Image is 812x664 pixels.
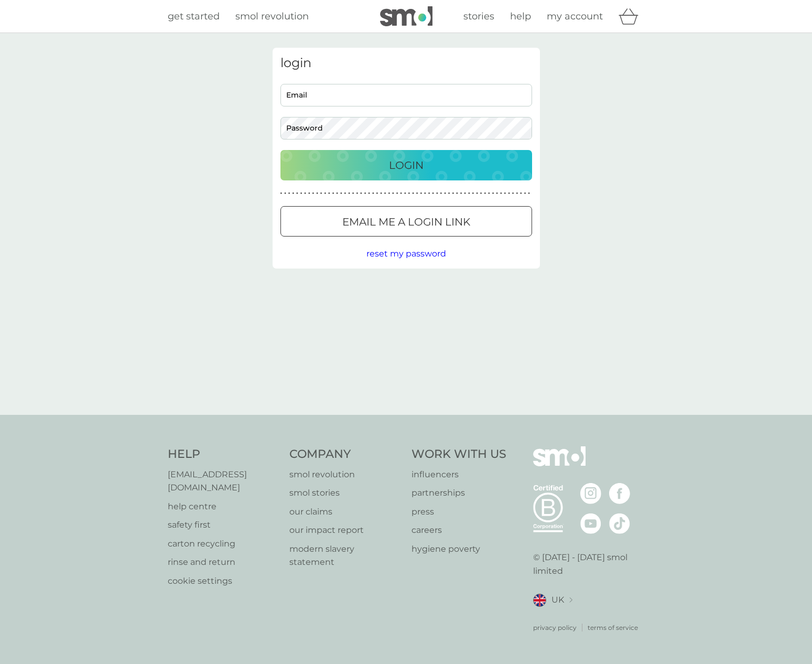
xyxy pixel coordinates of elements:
a: modern slavery statement [289,542,401,569]
p: ● [296,191,298,196]
a: [EMAIL_ADDRESS][DOMAIN_NAME] [168,468,279,495]
p: press [412,505,506,519]
p: ● [476,191,478,196]
p: ● [316,191,318,196]
a: help centre [168,500,279,513]
p: ● [384,191,386,196]
p: partnerships [412,486,506,500]
img: visit the smol Facebook page [609,483,630,504]
img: smol [380,6,432,26]
img: visit the smol Youtube page [580,513,601,534]
img: select a new location [569,597,572,603]
p: ● [356,191,358,196]
h4: Work With Us [412,446,506,463]
p: ● [368,191,370,196]
p: ● [340,191,342,196]
p: ● [524,191,526,196]
p: ● [372,191,374,196]
a: terms of service [588,623,638,633]
p: ● [492,191,494,196]
p: ● [496,191,498,196]
p: ● [392,191,394,196]
a: influencers [412,468,506,481]
p: ● [472,191,474,196]
p: ● [468,191,470,196]
p: ● [452,191,454,196]
button: Email me a login link [280,206,532,237]
a: help [510,9,531,24]
span: help [510,10,531,22]
a: stories [463,9,494,24]
p: ● [484,191,486,196]
a: rinse and return [168,555,279,569]
p: cookie settings [168,574,279,588]
a: smol stories [289,486,401,500]
p: ● [404,191,406,196]
p: ● [376,191,378,196]
p: ● [344,191,347,196]
button: Login [280,150,532,180]
p: ● [360,191,362,196]
p: ● [312,191,315,196]
a: privacy policy [533,623,577,633]
a: carton recycling [168,537,279,551]
p: ● [412,191,414,196]
p: ● [416,191,418,196]
p: ● [448,191,450,196]
p: ● [336,191,338,196]
span: my account [547,10,603,22]
span: stories [463,10,494,22]
button: reset my password [366,247,446,261]
span: get started [168,10,220,22]
img: visit the smol Tiktok page [609,513,630,534]
a: careers [412,523,506,537]
p: ● [432,191,434,196]
p: ● [300,191,302,196]
img: visit the smol Instagram page [580,483,601,504]
h4: Company [289,446,401,463]
p: ● [424,191,426,196]
span: reset my password [366,249,446,259]
a: hygiene poverty [412,542,506,556]
p: ● [324,191,326,196]
img: UK flag [533,594,546,607]
p: ● [528,191,530,196]
p: ● [444,191,446,196]
p: ● [284,191,286,196]
p: safety first [168,518,279,532]
h4: Help [168,446,279,463]
p: ● [500,191,502,196]
p: ● [328,191,330,196]
p: ● [308,191,310,196]
p: ● [464,191,466,196]
p: ● [428,191,430,196]
a: our impact report [289,523,401,537]
p: ● [288,191,290,196]
p: ● [320,191,322,196]
p: Email me a login link [342,213,470,230]
p: ● [488,191,490,196]
a: smol revolution [289,468,401,481]
p: ● [396,191,398,196]
p: ● [364,191,366,196]
a: our claims [289,505,401,519]
p: ● [332,191,334,196]
p: ● [400,191,402,196]
p: ● [440,191,442,196]
p: ● [460,191,462,196]
p: ● [388,191,390,196]
p: ● [292,191,294,196]
p: ● [436,191,438,196]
